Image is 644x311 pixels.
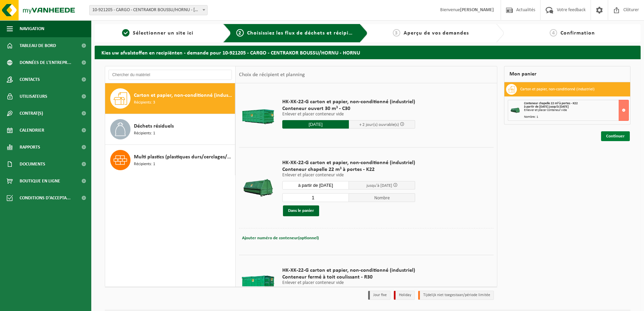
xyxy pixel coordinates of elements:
span: Données de l'entrepr... [20,54,71,71]
h3: Carton et papier, non-conditionné (industriel) [520,84,595,95]
span: 4 [550,29,557,37]
span: 3 [393,29,400,37]
span: Tableau de bord [20,37,56,54]
span: Conteneur fermé à toit coulissant - R30 [282,274,415,281]
input: Sélectionnez date [282,181,349,190]
input: Sélectionnez date [282,120,349,129]
span: Confirmation [560,30,595,36]
span: jusqu'à [DATE] [366,183,392,188]
span: Choisissiez les flux de déchets et récipients [247,30,360,36]
span: Récipients: 1 [134,130,155,137]
span: 2 [236,29,244,37]
span: Sélectionner un site ici [133,30,193,36]
span: Carton et papier, non-conditionné (industriel) [134,91,233,99]
a: Continuer [601,131,630,141]
div: Nombre: 1 [524,115,628,119]
button: Déchets résiduels Récipients: 1 [105,114,235,145]
span: Conteneur chapelle 22 m³ à portes - K22 [282,166,415,173]
a: 1Sélectionner un site ici [98,29,218,37]
span: 10-921205 - CARGO - CENTRAKOR BOUSSU/HORNU - HORNU [89,5,208,15]
p: Enlever et placer conteneur vide [282,281,415,285]
h2: Kies uw afvalstoffen en recipiënten - demande pour 10-921205 - CARGO - CENTRAKOR BOUSSU/HORNU - H... [95,46,641,59]
span: Rapports [20,139,40,156]
div: Enlever et placer conteneur vide [524,109,628,112]
li: Holiday [394,291,415,300]
li: Tijdelijk niet toegestaan/période limitée [418,291,494,300]
span: Conditions d'accepta... [20,190,71,206]
button: Multi plastics (plastiques durs/cerclages/EPS/film naturel/film mélange/PMC) Récipients: 1 [105,145,235,175]
span: Multi plastics (plastiques durs/cerclages/EPS/film naturel/film mélange/PMC) [134,153,233,161]
button: Carton et papier, non-conditionné (industriel) Récipients: 3 [105,83,235,114]
div: Mon panier [504,66,630,82]
span: Calendrier [20,122,44,139]
span: Aperçu de vos demandes [404,30,469,36]
span: Boutique en ligne [20,173,60,190]
button: Ajouter numéro de conteneur(optionnel) [241,234,319,243]
strong: [PERSON_NAME] [460,7,494,13]
li: Jour fixe [368,291,390,300]
span: Navigation [20,20,44,37]
span: Conteneur ouvert 30 m³ - C30 [282,105,415,112]
span: Ajouter numéro de conteneur(optionnel) [242,236,319,240]
input: Chercher du matériel [109,70,232,80]
span: Contrat(s) [20,105,43,122]
strong: à partir de [DATE] jusqu'à [DATE] [524,105,569,109]
div: Choix de récipient et planning [236,66,308,83]
span: HK-XK-22-G carton et papier, non-conditionné (industriel) [282,267,415,274]
span: Conteneur chapelle 22 m³ à portes - K22 [524,102,578,105]
span: Récipients: 3 [134,99,155,106]
span: Documents [20,156,45,173]
span: HK-XK-22-G carton et papier, non-conditionné (industriel) [282,98,415,105]
span: Déchets résiduels [134,122,174,130]
button: Dans le panier [283,205,319,216]
span: 10-921205 - CARGO - CENTRAKOR BOUSSU/HORNU - HORNU [90,5,207,15]
span: + 2 jour(s) ouvrable(s) [359,123,399,127]
span: Utilisateurs [20,88,47,105]
p: Enlever et placer conteneur vide [282,112,415,117]
p: Enlever et placer conteneur vide [282,173,415,178]
span: 1 [122,29,129,37]
span: HK-XK-22-G carton et papier, non-conditionné (industriel) [282,159,415,166]
span: Récipients: 1 [134,161,155,168]
span: Contacts [20,71,40,88]
span: Nombre [349,193,415,202]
